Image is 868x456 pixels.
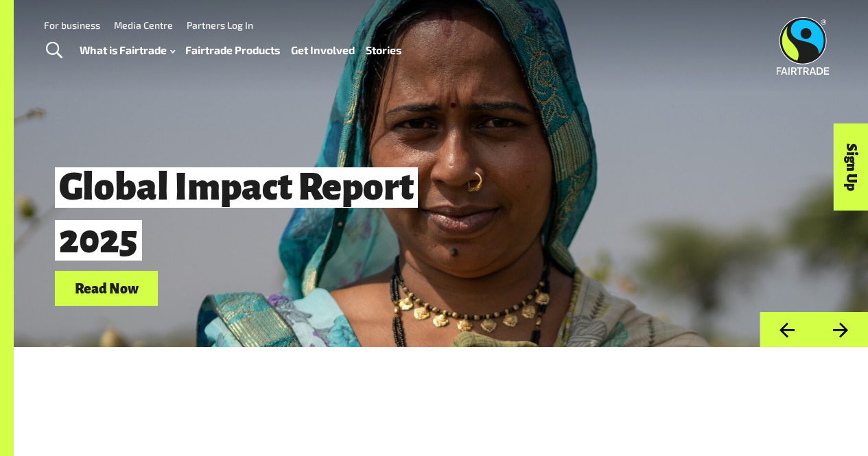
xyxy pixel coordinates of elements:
button: Previous [760,312,814,347]
a: What is Fairtrade [80,40,175,60]
span: Global Impact Report 2025 [55,167,418,261]
a: Media Centre [114,19,173,31]
a: Partners Log In [187,19,253,31]
a: Toggle Search [37,34,71,68]
a: Get Involved [291,40,355,60]
a: For business [44,19,100,31]
img: Fairtrade Australia New Zealand logo [777,17,830,75]
a: Read Now [55,271,158,306]
a: Fairtrade Products [185,40,280,60]
a: Stories [366,40,401,60]
button: Next [814,312,868,347]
